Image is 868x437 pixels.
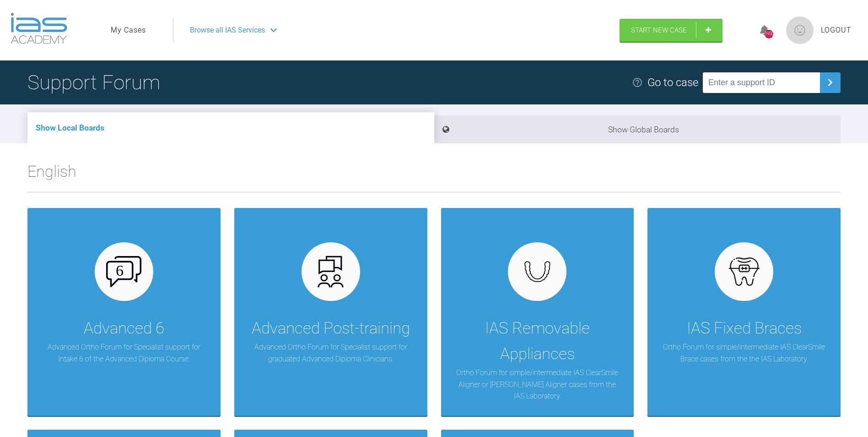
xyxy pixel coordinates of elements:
[111,24,146,36] a: My Cases
[786,16,814,44] img: profile.png
[252,316,410,341] div: Advanced Post-training
[647,74,698,91] div: Go to case
[520,258,555,285] img: removables.927eaa4e.svg
[661,341,827,365] p: Ortho Forum for simple/intermediate IAS ClearSmile Brace cases from the the IAS Laboratory.
[455,367,620,402] p: Ortho Forum for simple/intermediate IAS ClearSmile Aligner or [PERSON_NAME] Aligner cases from th...
[84,316,164,341] div: Advanced 6
[687,316,802,341] div: IAS Fixed Braces
[765,30,773,38] div: 1950
[27,66,160,98] h1: Support Forum
[434,115,841,143] li: Show Global Boards
[632,77,643,88] img: help.e70b9f3d.svg
[234,208,427,416] a: Advanced Post-trainingAdvanced Ortho Forum for Specialist support for graduated Advanced Diploma ...
[727,254,762,290] img: fixed.9f4e6236.svg
[313,254,348,290] img: advanced.73cea251.svg
[27,112,434,143] li: Show Local Boards
[27,208,221,416] a: Advanced 6Advanced Ortho Forum for Specialist support for Intake 6 of the Advanced Diploma Course.
[441,208,634,416] a: IAS Removable AppliancesOrtho Forum for simple/intermediate IAS ClearSmile Aligner or [PERSON_NAM...
[620,19,722,42] a: Start New Case
[11,13,67,44] img: logo-light.3e3ef733.png
[821,24,852,36] a: Logout
[703,72,820,93] input: Enter a support ID
[190,24,265,36] span: Browse all IAS Services
[647,208,841,416] a: IAS Fixed BracesOrtho Forum for simple/intermediate IAS ClearSmile Brace cases from the the IAS L...
[27,159,841,192] h2: English
[106,256,141,287] img: advanced-6.cf6970cb.svg
[248,341,414,365] p: Advanced Ortho Forum for Specialist support for graduated Advanced Diploma Clinicians.
[455,316,620,367] div: IAS Removable Appliances
[823,75,837,90] img: chevronRight.28bd32b0.svg
[631,26,687,34] span: Start New Case
[41,341,207,365] p: Advanced Ortho Forum for Specialist support for Intake 6 of the Advanced Diploma Course.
